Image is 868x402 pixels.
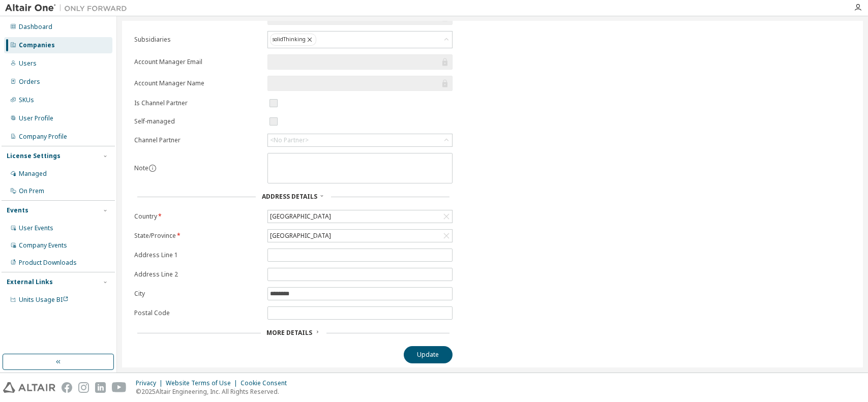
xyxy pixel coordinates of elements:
[7,152,61,160] div: License Settings
[19,133,67,141] div: Company Profile
[134,309,261,317] label: Postal Code
[134,290,261,298] label: City
[19,96,34,104] div: SKUs
[134,164,148,172] label: Note
[241,379,293,387] div: Cookie Consent
[7,278,53,286] div: External Links
[134,136,261,144] label: Channel Partner
[268,230,452,242] div: [GEOGRAPHIC_DATA]
[268,211,333,222] div: [GEOGRAPHIC_DATA]
[136,379,166,387] div: Privacy
[19,241,67,250] div: Company Events
[134,251,261,259] label: Address Line 1
[134,36,261,44] label: Subsidiaries
[7,206,28,214] div: Events
[404,346,453,363] button: Update
[112,382,127,393] img: youtube.svg
[134,79,261,87] label: Account Manager Name
[270,136,309,144] div: <No Partner>
[136,387,293,396] p: © 2025 Altair Engineering, Inc. All Rights Reserved.
[134,99,261,107] label: Is Channel Partner
[134,117,261,126] label: Self-managed
[262,192,317,201] span: Address Details
[19,187,44,195] div: On Prem
[78,382,89,393] img: instagram.svg
[3,382,55,393] img: altair_logo.svg
[19,23,52,31] div: Dashboard
[267,328,313,337] span: More Details
[19,170,47,178] div: Managed
[148,164,157,172] button: information
[270,34,316,46] div: solidThinking
[134,58,261,66] label: Account Manager Email
[134,232,261,240] label: State/Province
[19,295,69,304] span: Units Usage BI
[268,134,452,146] div: <No Partner>
[19,259,77,267] div: Product Downloads
[95,382,106,393] img: linkedin.svg
[268,32,452,48] div: solidThinking
[19,59,37,68] div: Users
[134,270,261,279] label: Address Line 2
[268,230,333,241] div: [GEOGRAPHIC_DATA]
[19,224,53,232] div: User Events
[62,382,72,393] img: facebook.svg
[166,379,241,387] div: Website Terms of Use
[134,212,261,221] label: Country
[19,114,53,122] div: User Profile
[268,210,452,223] div: [GEOGRAPHIC_DATA]
[19,78,40,86] div: Orders
[5,3,132,13] img: Altair One
[19,41,55,49] div: Companies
